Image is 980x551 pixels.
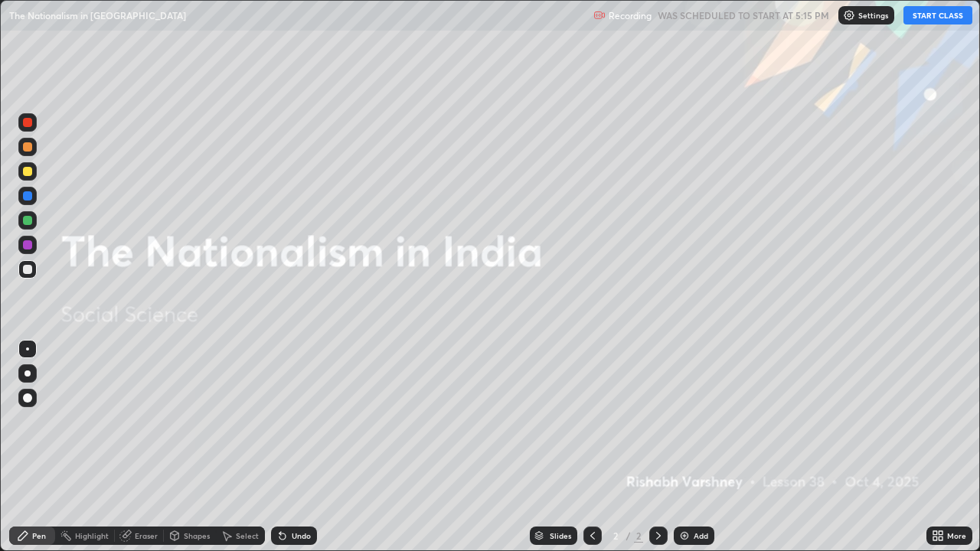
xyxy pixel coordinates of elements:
[947,532,966,540] div: More
[75,532,109,540] div: Highlight
[593,9,606,21] img: recording.375f2c34.svg
[9,9,186,21] p: The Nationalism in [GEOGRAPHIC_DATA]
[626,531,631,540] div: /
[184,532,210,540] div: Shapes
[694,532,708,540] div: Add
[658,8,829,22] h5: WAS SCHEDULED TO START AT 5:15 PM
[32,532,46,540] div: Pen
[858,11,888,19] p: Settings
[608,531,623,540] div: 2
[903,6,972,24] button: START CLASS
[609,10,652,21] p: Recording
[236,532,259,540] div: Select
[678,530,691,542] img: add-slide-button
[843,9,855,21] img: class-settings-icons
[550,532,571,540] div: Slides
[634,529,643,543] div: 2
[135,532,158,540] div: Eraser
[292,532,311,540] div: Undo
